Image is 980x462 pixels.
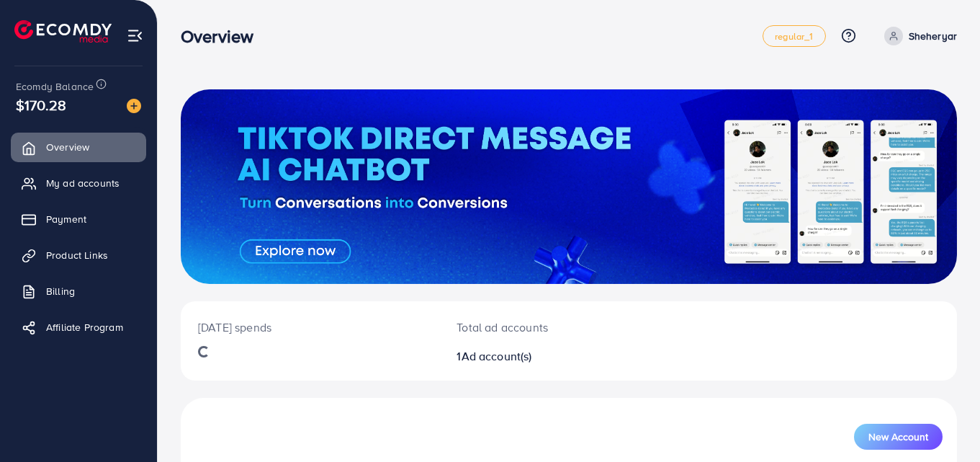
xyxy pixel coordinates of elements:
[457,350,616,363] h2: 1
[127,99,141,113] img: image
[909,27,957,45] p: Sheheryar
[457,319,616,336] p: Total ad accounts
[11,241,146,270] a: Product Links
[14,20,112,43] img: logo
[198,319,422,336] p: [DATE] spends
[11,205,146,234] a: Payment
[878,27,957,45] a: Sheheryar
[854,424,943,450] button: New Account
[127,27,143,44] img: menu
[11,169,146,197] a: My ad accounts
[11,133,146,161] a: Overview
[46,248,108,262] span: Product Links
[46,140,89,154] span: Overview
[868,432,928,442] span: New Account
[181,26,265,47] h3: Overview
[46,212,86,226] span: Payment
[11,313,146,342] a: Affiliate Program
[763,25,825,47] a: regular_1
[775,32,813,41] span: regular_1
[16,94,66,115] span: $170.28
[46,176,120,190] span: My ad accounts
[462,348,532,364] span: Ad account(s)
[46,320,123,334] span: Affiliate Program
[16,79,94,94] span: Ecomdy Balance
[46,284,75,298] span: Billing
[11,277,146,306] a: Billing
